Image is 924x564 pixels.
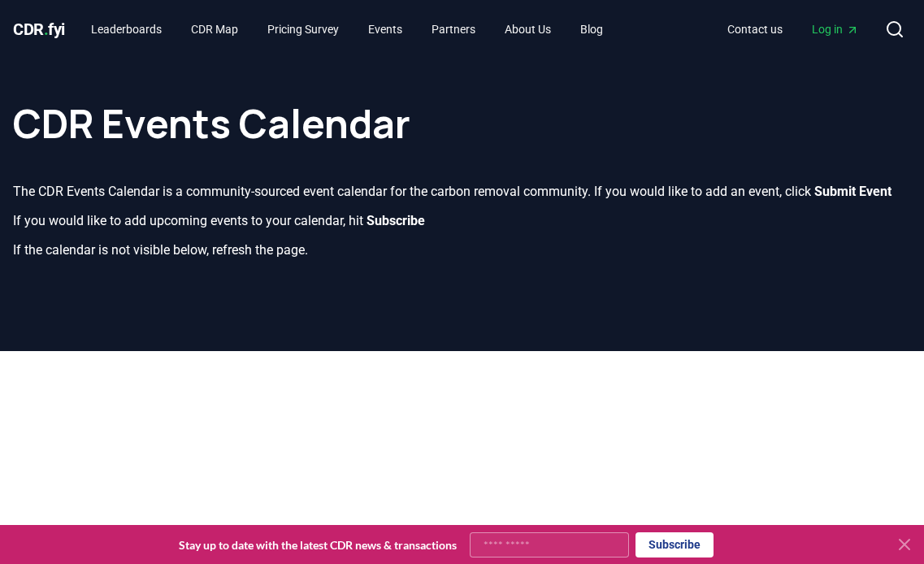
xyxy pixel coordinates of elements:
[178,15,251,44] a: CDR Map
[13,182,911,202] p: The CDR Events Calendar is a community-sourced event calendar for the carbon removal community. I...
[812,21,859,37] span: Log in
[367,213,425,228] b: Subscribe
[492,15,564,44] a: About Us
[814,184,891,199] b: Submit Event
[799,15,872,44] a: Log in
[13,211,911,231] p: If you would like to add upcoming events to your calendar, hit
[714,15,872,44] nav: Main
[78,15,616,44] nav: Main
[44,20,49,39] span: .
[419,15,488,44] a: Partners
[355,15,415,44] a: Events
[714,15,796,44] a: Contact us
[254,15,352,44] a: Pricing Survey
[567,15,616,44] a: Blog
[78,15,175,44] a: Leaderboards
[13,20,65,39] span: CDR fyi
[13,18,65,41] a: CDR.fyi
[13,72,911,143] h1: CDR Events Calendar
[13,241,911,260] p: If the calendar is not visible below, refresh the page.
